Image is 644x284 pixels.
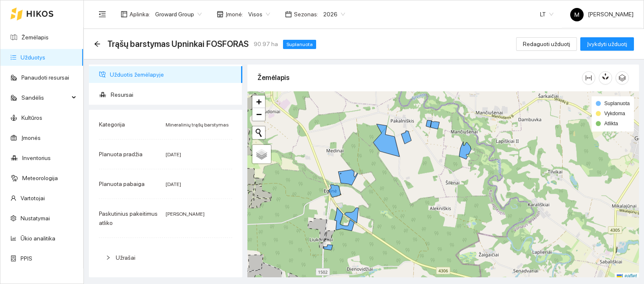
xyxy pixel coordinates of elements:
a: Žemėlapis [21,34,49,41]
span: [DATE] [166,152,181,157]
button: Initiate a new search [252,127,265,139]
a: Layers [252,145,271,163]
span: arrow-left [94,41,101,47]
a: Zoom in [252,96,265,108]
span: M [574,8,579,21]
span: Groward Group [155,8,202,21]
span: − [256,109,262,119]
div: Žemėlapis [257,66,582,90]
span: Sezonas : [294,10,318,19]
a: Zoom out [252,108,265,121]
span: Suplanuota [283,40,316,49]
span: layout [121,11,127,18]
button: menu-fold [94,6,111,23]
span: [PERSON_NAME] [570,11,634,18]
span: Planuota pradžia [99,151,143,157]
span: shop [217,11,223,18]
a: Inventorius [22,155,51,161]
span: Įmonė : [226,10,243,19]
button: column-width [582,71,595,85]
a: Leaflet [617,273,637,279]
span: Planuota pabaiga [99,181,145,187]
div: Atgal [94,41,101,48]
span: Resursai [111,86,236,103]
span: Suplanuota [604,101,630,106]
span: LT [540,8,553,21]
button: Įvykdyti užduotį [580,37,634,51]
span: Trąšų barstymas Upninkai FOSFORAS [107,37,249,51]
span: right [106,255,111,260]
span: Mineralinių trąšų barstymas [166,122,229,128]
span: Aplinka : [130,10,150,19]
div: Užrašai [99,248,232,267]
span: Paskutinius pakeitimus atliko [99,210,158,226]
a: Vartotojai [21,195,45,201]
span: + [256,96,262,107]
a: Įmonės [21,134,41,141]
a: Nustatymai [21,215,50,222]
span: Užduotis žemėlapyje [110,66,236,83]
a: Panaudoti resursai [21,74,69,81]
span: Sandėlis [21,89,69,106]
span: 90.97 ha [254,39,278,49]
a: Kultūros [21,114,42,121]
span: menu-fold [99,10,106,18]
span: Įvykdyti užduotį [587,39,627,49]
span: calendar [285,11,292,18]
span: Visos [248,8,270,21]
span: 2026 [323,8,345,21]
span: [PERSON_NAME] [166,211,205,217]
span: Vykdoma [604,111,625,116]
span: column-width [582,75,595,81]
a: PPIS [21,255,32,262]
button: Redaguoti užduotį [516,37,577,51]
span: Užrašai [116,254,135,261]
span: Atlikta [604,121,618,127]
a: Redaguoti užduotį [516,41,577,47]
span: Kategorija [99,121,125,128]
a: Užduotys [21,54,45,61]
span: Redaguoti užduotį [523,39,570,49]
a: Meteorologija [22,175,58,181]
a: Ūkio analitika [21,235,55,242]
span: [DATE] [166,181,181,187]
